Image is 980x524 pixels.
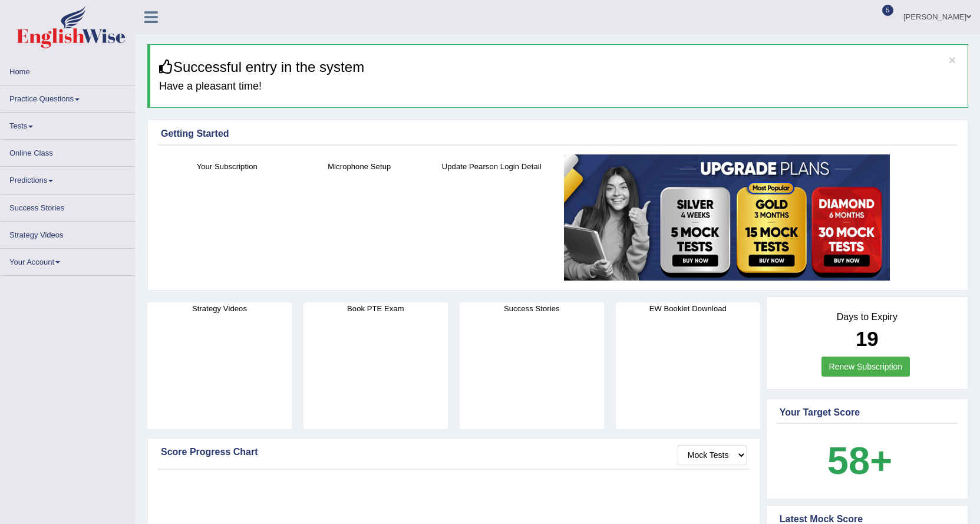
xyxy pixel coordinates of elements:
h4: Have a pleasant time! [159,81,959,93]
button: × [949,54,956,66]
b: 58+ [827,439,892,482]
a: Online Class [1,140,135,163]
div: Getting Started [161,127,955,141]
a: Practice Questions [1,85,135,108]
h4: Days to Expiry [780,312,955,322]
a: Success Stories [1,195,135,217]
a: Your Account [1,249,135,272]
span: 5 [882,5,894,16]
div: Your Target Score [780,406,955,420]
h4: Update Pearson Login Detail [431,160,552,173]
a: Predictions [1,167,135,190]
b: 19 [856,327,879,350]
h4: EW Booklet Download [616,302,760,315]
h4: Strategy Videos [147,302,292,315]
a: Renew Subscription [821,357,910,377]
a: Tests [1,113,135,136]
h4: Your Subscription [167,160,288,173]
h4: Microphone Setup [299,160,420,173]
div: Score Progress Chart [161,445,747,459]
h4: Success Stories [460,302,604,315]
h4: Book PTE Exam [303,302,448,315]
h3: Successful entry in the system [159,60,959,75]
img: small5.jpg [564,154,890,281]
a: Strategy Videos [1,222,135,245]
a: Home [1,58,135,81]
